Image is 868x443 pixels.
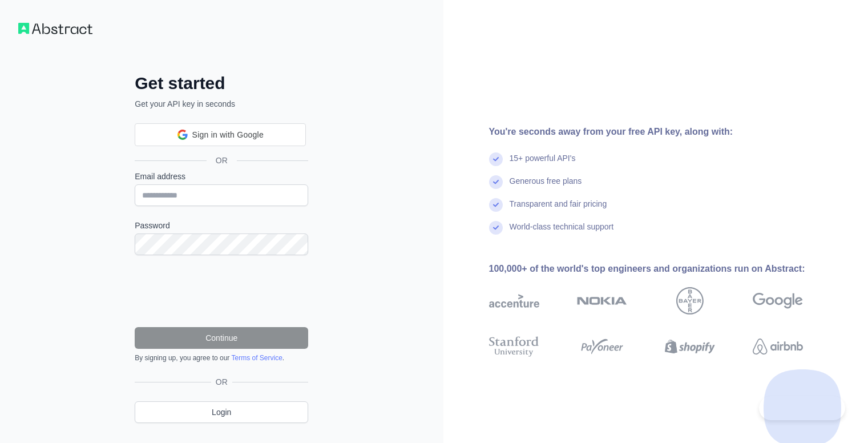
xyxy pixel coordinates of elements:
img: stanford university [489,334,539,359]
img: payoneer [577,334,627,359]
p: Get your API key in seconds [135,98,308,110]
label: Password [135,220,308,231]
img: accenture [489,287,539,315]
a: Terms of Service [231,354,282,362]
img: check mark [489,175,503,189]
iframe: reCAPTCHA [135,269,308,313]
img: Workflow [18,23,92,34]
span: OR [207,155,237,166]
div: Sign in with Google [135,123,306,146]
img: nokia [577,287,627,315]
img: google [753,287,803,315]
div: World-class technical support [510,221,614,244]
div: Generous free plans [510,175,582,198]
div: 100,000+ of the world's top engineers and organizations run on Abstract: [489,262,839,276]
img: check mark [489,221,503,235]
h2: Get started [135,73,308,94]
img: check mark [489,152,503,166]
div: 15+ powerful API's [510,152,576,175]
div: By signing up, you agree to our . [135,353,308,363]
div: You're seconds away from your free API key, along with: [489,125,839,139]
a: Login [135,401,308,423]
img: check mark [489,198,503,212]
button: Continue [135,327,308,349]
label: Email address [135,171,308,182]
span: Sign in with Google [192,129,264,141]
iframe: Toggle Customer Support [759,396,845,420]
span: OR [211,376,232,388]
div: Transparent and fair pricing [510,198,607,221]
img: airbnb [753,334,803,359]
img: bayer [676,287,704,315]
img: shopify [665,334,715,359]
